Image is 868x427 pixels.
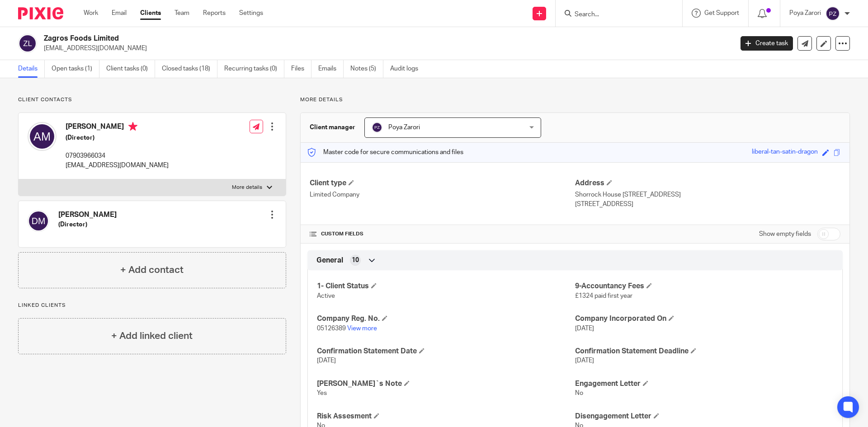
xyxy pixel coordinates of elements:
p: Client contacts [18,96,286,103]
a: Audit logs [390,60,425,78]
a: Open tasks (1) [52,60,99,78]
label: Show empty fields [759,230,811,239]
a: Files [291,60,311,78]
a: Work [84,9,98,18]
span: 10 [352,256,359,265]
a: Client tasks (0) [106,60,155,78]
h4: Disengagement Letter [575,412,833,421]
h4: + Add contact [120,263,184,277]
span: General [316,256,343,265]
span: 05126389 [317,325,346,332]
h5: (Director) [66,133,169,142]
h4: Address [575,178,840,188]
img: svg%3E [372,122,382,133]
h4: 9-Accountancy Fees [575,282,833,291]
h5: (Director) [58,220,117,229]
a: Emails [318,60,344,78]
a: Team [175,9,189,18]
h4: Confirmation Statement Deadline [575,347,833,356]
span: [DATE] [575,325,594,332]
input: Search [574,11,655,19]
p: 07903966034 [66,151,169,160]
a: Settings [239,9,263,18]
img: svg%3E [826,6,840,21]
a: Clients [140,9,161,18]
span: [DATE] [317,357,336,364]
h4: [PERSON_NAME] [58,210,117,220]
h4: Company Reg. No. [317,314,575,324]
a: Notes (5) [350,60,383,78]
img: svg%3E [18,34,37,53]
h3: Client manager [310,123,355,132]
h4: CUSTOM FIELDS [310,230,575,238]
h4: [PERSON_NAME] [66,122,169,133]
img: svg%3E [28,210,49,232]
h4: 1- Client Status [317,282,575,291]
a: Closed tasks (18) [162,60,217,78]
div: liberal-tan-satin-dragon [752,147,818,158]
p: [STREET_ADDRESS] [575,200,840,209]
p: More details [232,184,262,191]
a: Reports [203,9,226,18]
p: Poya Zarori [789,9,821,18]
span: Get Support [704,10,739,16]
span: Poya Zarori [388,124,420,131]
h4: Company Incorporated On [575,314,833,324]
p: [EMAIL_ADDRESS][DOMAIN_NAME] [66,161,169,170]
a: View more [347,325,377,332]
a: Recurring tasks (0) [224,60,284,78]
h4: Risk Assesment [317,412,575,421]
img: Pixie [18,7,63,19]
span: Active [317,293,335,299]
p: Master code for secure communications and files [307,148,463,157]
p: [EMAIL_ADDRESS][DOMAIN_NAME] [44,44,727,53]
p: Limited Company [310,190,575,199]
p: More details [300,96,850,103]
p: Shorrock House [STREET_ADDRESS] [575,190,840,199]
span: No [575,390,583,396]
a: Create task [741,36,793,51]
h2: Zagros Foods Limited [44,34,590,43]
h4: [PERSON_NAME]`s Note [317,379,575,389]
span: £1324 paid first year [575,293,632,299]
span: [DATE] [575,357,594,364]
p: Linked clients [18,302,286,309]
img: svg%3E [28,122,57,151]
a: Email [112,9,127,18]
span: Yes [317,390,327,396]
h4: Client type [310,178,575,188]
i: Primary [128,122,137,131]
a: Details [18,60,45,78]
h4: + Add linked client [111,329,193,343]
h4: Engagement Letter [575,379,833,389]
h4: Confirmation Statement Date [317,347,575,356]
